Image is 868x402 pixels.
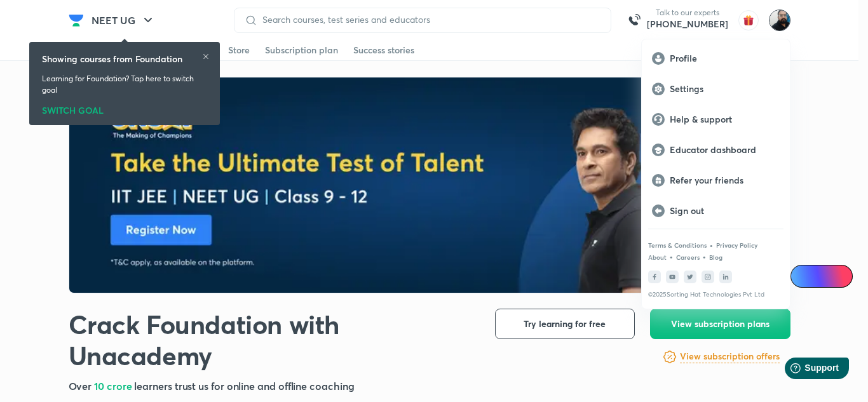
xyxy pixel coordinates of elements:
[642,135,790,165] a: Educator dashboard
[642,74,790,104] a: Settings
[670,175,780,186] p: Refer your friends
[670,53,780,64] p: Profile
[709,239,714,251] div: •
[709,253,722,261] a: Blog
[642,104,790,135] a: Help & support
[648,253,667,261] a: About
[642,165,790,196] a: Refer your friends
[648,241,707,249] a: Terms & Conditions
[669,251,674,262] div: •
[670,83,780,95] p: Settings
[670,114,780,125] p: Help & support
[755,352,854,388] iframe: Help widget launcher
[670,205,780,217] p: Sign out
[642,43,790,74] a: Profile
[702,251,707,262] div: •
[676,253,700,261] a: Careers
[716,241,757,249] a: Privacy Policy
[648,291,783,298] p: © 2025 Sorting Hat Technologies Pvt Ltd
[670,144,780,156] p: Educator dashboard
